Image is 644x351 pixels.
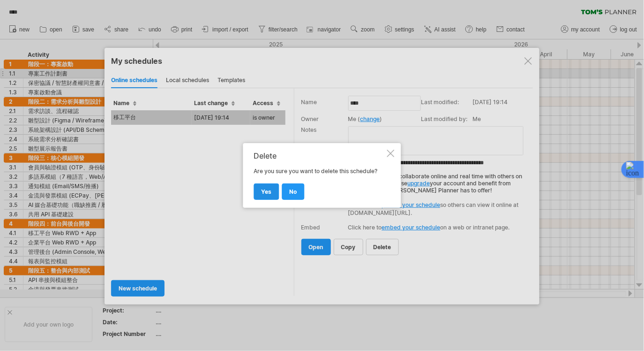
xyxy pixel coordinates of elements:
[254,183,279,200] a: yes
[254,152,385,199] div: Are you sure you want to delete this schedule?
[282,183,305,200] a: no
[290,188,297,195] span: no
[254,152,385,160] div: Delete
[262,188,272,195] span: yes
